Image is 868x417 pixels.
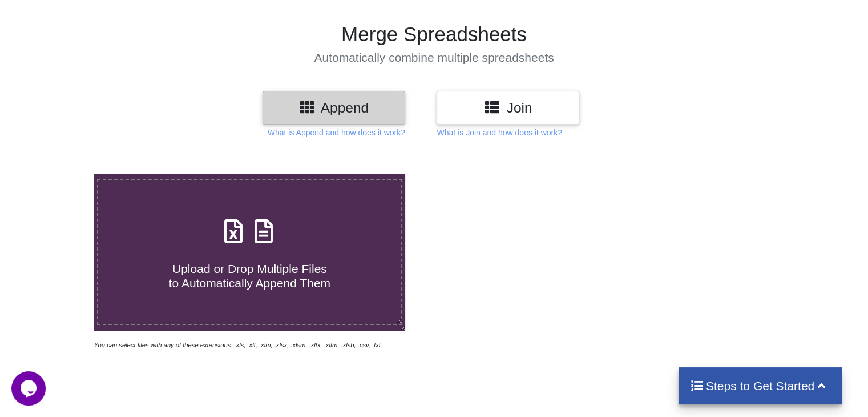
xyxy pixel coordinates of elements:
[445,99,571,116] h3: Join
[690,379,831,393] h4: Steps to Get Started
[437,127,562,138] p: What is Join and how does it work?
[271,99,397,116] h3: Append
[268,127,405,138] p: What is Append and how does it work?
[169,262,330,290] span: Upload or Drop Multiple Files to Automatically Append Them
[11,371,48,406] iframe: chat widget
[94,342,381,348] i: You can select files with any of these extensions: .xls, .xlt, .xlm, .xlsx, .xlsm, .xltx, .xltm, ...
